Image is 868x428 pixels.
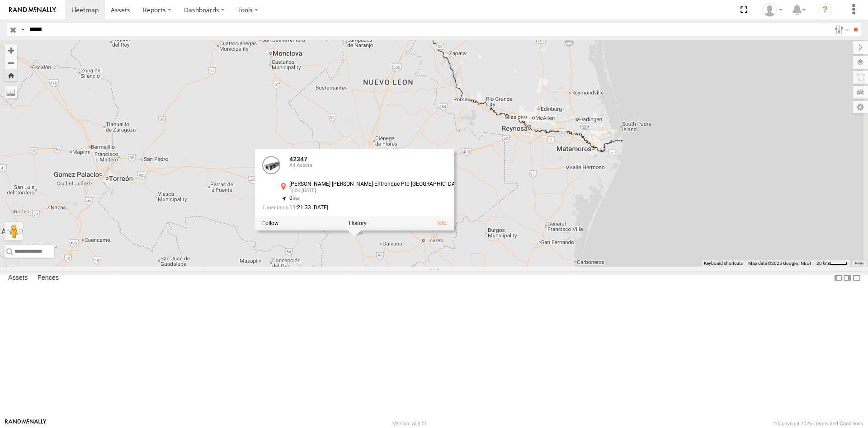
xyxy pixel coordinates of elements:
[852,271,861,284] label: Hide Summary Table
[5,44,17,56] button: Zoom in
[289,188,463,194] div: Ejido [DATE]
[5,56,17,69] button: Zoom out
[853,101,868,113] label: Map Settings
[5,69,17,81] button: Zoom Home
[834,271,843,284] label: Dock Summary Table to the Left
[815,421,863,426] a: Terms and Conditions
[349,220,367,226] label: View Asset History
[289,195,301,202] span: 0
[19,23,26,36] label: Search Query
[262,156,280,174] a: View Asset Details
[854,262,864,265] a: Terms (opens in new tab)
[4,272,32,284] label: Assets
[748,261,811,266] span: Map data ©2025 Google, INEGI
[262,205,463,211] div: Date/time of location update
[33,272,63,284] label: Fences
[5,222,23,240] button: Drag Pegman onto the map to open Street View
[289,182,463,188] div: [PERSON_NAME] [PERSON_NAME]-Entronque Pto [GEOGRAPHIC_DATA]
[759,3,786,17] div: Juan Lopez
[831,23,850,36] label: Search Filter Options
[289,156,307,163] a: 42347
[843,271,852,284] label: Dock Summary Table to the Right
[818,3,832,17] i: ?
[393,421,427,426] div: Version: 308.01
[262,220,278,226] label: Realtime tracking of Asset
[9,7,56,13] img: rand-logo.svg
[773,421,863,426] div: © Copyright 2025 -
[814,260,850,267] button: Map Scale: 20 km per 36 pixels
[5,419,47,428] a: Visit our Website
[437,220,447,226] a: View Asset Details
[816,261,829,266] span: 20 km
[704,260,743,267] button: Keyboard shortcuts
[289,163,463,169] div: All Assets
[5,86,17,99] label: Measure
